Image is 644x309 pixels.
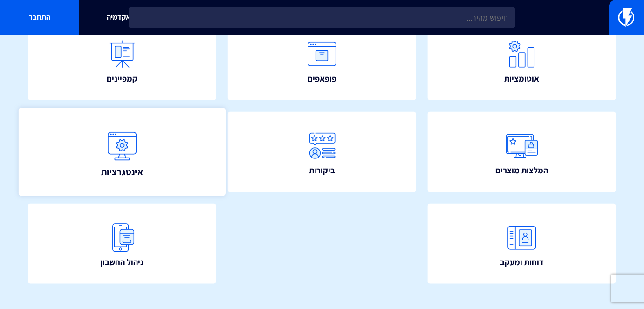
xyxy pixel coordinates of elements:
[428,112,616,192] a: המלצות מוצרים
[101,166,143,179] span: אינטגרציות
[428,20,616,100] a: אוטומציות
[28,204,216,284] a: ניהול החשבון
[129,7,515,28] input: חיפוש מהיר...
[228,20,416,100] a: פופאפים
[308,73,336,85] span: פופאפים
[500,256,544,268] span: דוחות ומעקב
[428,204,616,284] a: דוחות ומעקב
[309,165,335,177] span: ביקורות
[19,108,226,196] a: אינטגרציות
[496,165,548,177] span: המלצות מוצרים
[107,73,137,85] span: קמפיינים
[505,73,540,85] span: אוטומציות
[28,20,216,100] a: קמפיינים
[100,256,144,268] span: ניהול החשבון
[228,112,416,192] a: ביקורות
